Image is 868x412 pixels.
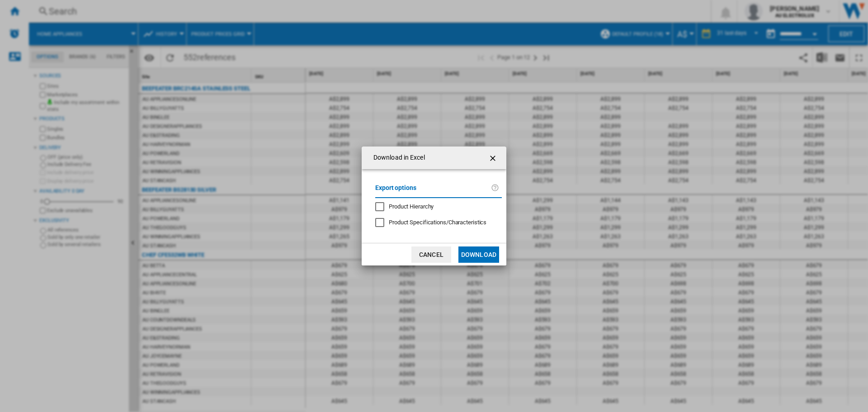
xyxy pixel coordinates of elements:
[389,218,486,227] div: Only applies to Category View
[458,246,499,263] button: Download
[411,246,451,263] button: Cancel
[375,183,491,199] label: Export options
[375,203,495,211] md-checkbox: Product Hierarchy
[488,153,499,164] ng-md-icon: getI18NText('BUTTONS.CLOSE_DIALOG')
[485,149,503,167] button: getI18NText('BUTTONS.CLOSE_DIALOG')
[389,219,486,226] span: Product Specifications/Characteristics
[389,203,434,210] span: Product Hierarchy
[369,153,425,162] h4: Download in Excel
